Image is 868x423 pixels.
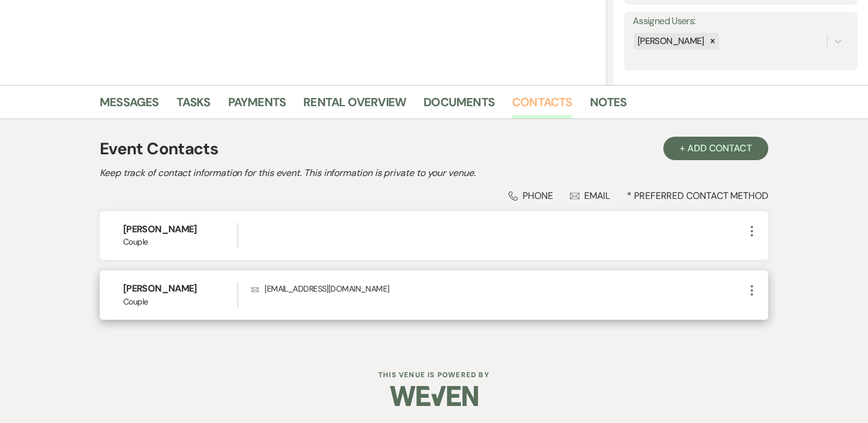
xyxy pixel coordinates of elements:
label: Assigned Users: [633,13,849,30]
img: Weven Logo [390,375,478,417]
a: Messages [100,93,159,119]
div: Phone [508,189,553,202]
span: Couple [123,236,238,248]
a: Contacts [512,93,572,119]
h1: Event Contacts [100,137,218,161]
a: Notes [590,93,627,119]
h6: [PERSON_NAME] [123,282,238,295]
div: * Preferred Contact Method [100,189,768,202]
span: Couple [123,296,238,308]
h2: Keep track of contact information for this event. This information is private to your venue. [100,166,768,180]
h6: [PERSON_NAME] [123,223,238,236]
div: [PERSON_NAME] [634,33,706,50]
a: Payments [228,93,286,119]
a: Documents [423,93,494,119]
p: [EMAIL_ADDRESS][DOMAIN_NAME] [252,282,745,295]
a: Rental Overview [303,93,406,119]
div: Email [570,189,611,202]
button: + Add Contact [663,137,768,160]
a: Tasks [177,93,211,119]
